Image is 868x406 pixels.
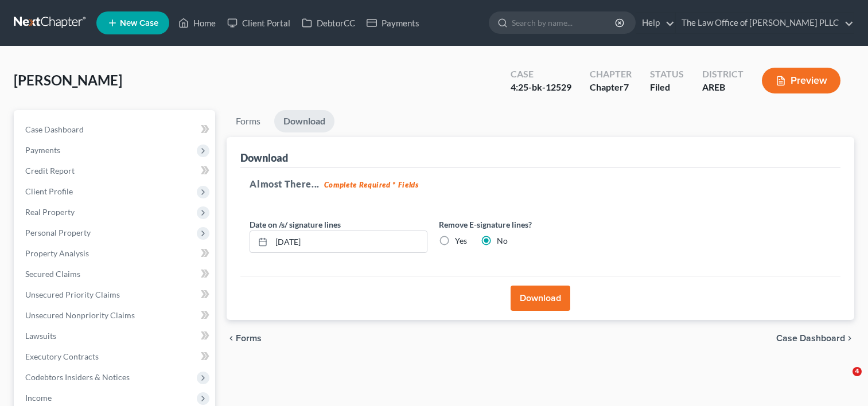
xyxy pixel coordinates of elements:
[676,13,854,33] a: The Law Office of [PERSON_NAME] PLLC
[227,334,236,343] i: chevron_left
[25,352,99,361] span: Executory Contracts
[845,334,854,343] i: chevron_right
[324,180,419,189] strong: Complete Required * Fields
[274,110,334,132] a: Download
[25,372,130,382] span: Codebtors Insiders & Notices
[25,393,52,403] span: Income
[236,334,262,343] span: Forms
[511,68,571,81] div: Case
[776,334,845,343] span: Case Dashboard
[16,284,215,305] a: Unsecured Priority Claims
[702,81,744,94] div: AREB
[271,231,427,253] input: MM/DD/YYYY
[762,68,840,93] button: Preview
[227,334,277,343] button: chevron_left Forms
[511,286,570,311] button: Download
[650,68,684,81] div: Status
[590,81,632,94] div: Chapter
[250,218,341,231] label: Date on /s/ signature lines
[25,166,75,175] span: Credit Report
[16,264,215,284] a: Secured Claims
[25,145,60,155] span: Payments
[25,124,84,134] span: Case Dashboard
[173,13,221,33] a: Home
[25,248,89,258] span: Property Analysis
[511,81,571,94] div: 4:25-bk-12529
[240,151,288,165] div: Download
[853,367,862,376] span: 4
[16,243,215,264] a: Property Analysis
[455,235,467,247] label: Yes
[512,12,617,33] input: Search by name...
[16,346,215,367] a: Executory Contracts
[25,331,56,341] span: Lawsuits
[120,19,158,28] span: New Case
[250,177,831,191] h5: Almost There...
[25,186,73,196] span: Client Profile
[25,290,120,299] span: Unsecured Priority Claims
[227,110,270,132] a: Forms
[650,81,684,94] div: Filed
[636,13,675,33] a: Help
[439,218,617,231] label: Remove E-signature lines?
[497,235,508,247] label: No
[829,367,857,395] iframe: Intercom live chat
[624,81,629,92] span: 7
[221,13,296,33] a: Client Portal
[590,68,632,81] div: Chapter
[702,68,744,81] div: District
[25,207,75,217] span: Real Property
[25,310,135,320] span: Unsecured Nonpriority Claims
[16,305,215,326] a: Unsecured Nonpriority Claims
[16,326,215,346] a: Lawsuits
[25,269,80,279] span: Secured Claims
[16,161,215,181] a: Credit Report
[361,13,425,33] a: Payments
[14,72,122,88] span: [PERSON_NAME]
[776,334,854,343] a: Case Dashboard chevron_right
[296,13,361,33] a: DebtorCC
[25,228,91,237] span: Personal Property
[16,119,215,140] a: Case Dashboard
